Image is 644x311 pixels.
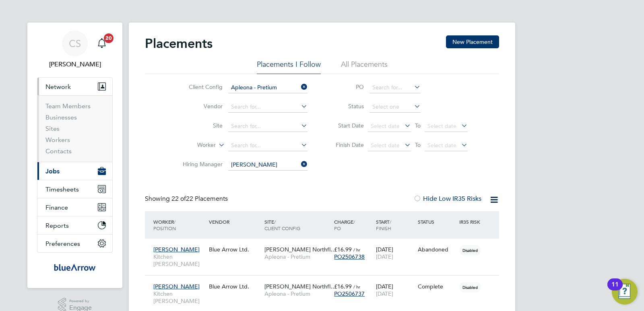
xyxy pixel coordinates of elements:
span: / Finish [376,218,391,231]
span: CS [69,38,81,49]
nav: Main navigation [27,23,122,288]
div: [DATE] [374,242,416,264]
div: Showing [145,195,229,203]
div: Charge [332,214,374,235]
label: Finish Date [328,141,364,148]
div: Abandoned [418,246,456,253]
span: Timesheets [45,185,79,193]
span: [PERSON_NAME] [153,246,200,253]
label: Site [176,122,223,129]
span: 20 [104,33,114,43]
label: Client Config [176,83,223,91]
span: Finance [45,204,68,211]
a: Go to home page [37,261,113,274]
span: [PERSON_NAME] [153,283,200,290]
span: PO2506738 [334,253,365,260]
span: Powered by [69,298,92,305]
input: Search for... [228,140,308,151]
input: Search for... [369,82,421,93]
div: Vendor [207,214,262,229]
label: PO [328,83,364,91]
div: 11 [611,284,619,295]
span: / hr [353,247,360,253]
span: Select date [427,122,456,130]
div: Worker [151,214,207,235]
span: Preferences [45,240,80,247]
span: Disabled [459,245,481,255]
button: New Placement [446,35,499,48]
div: Complete [418,283,456,290]
div: Start [374,214,416,235]
li: All Placements [341,60,388,74]
button: Open Resource Center, 11 new notifications [612,279,638,305]
div: Blue Arrow Ltd. [207,242,262,257]
div: Blue Arrow Ltd. [207,279,262,294]
input: Search for... [228,159,308,171]
span: [DATE] [376,253,393,260]
span: £16.99 [334,283,352,290]
a: [PERSON_NAME]Kitchen [PERSON_NAME]Blue Arrow Ltd.[PERSON_NAME] Northfl…Apleona - Pretium£16.99 / ... [151,241,499,248]
a: [PERSON_NAME]Kitchen [PERSON_NAME]Blue Arrow Ltd.[PERSON_NAME] Northfl…Apleona - Pretium£16.99 / ... [151,278,499,285]
button: Finance [37,198,112,216]
a: Contacts [45,147,72,155]
span: / hr [353,284,360,290]
a: Businesses [45,113,77,121]
label: Vendor [176,103,223,110]
span: [PERSON_NAME] Northfl… [264,283,336,290]
a: Team Members [45,102,91,110]
span: £16.99 [334,246,352,253]
input: Search for... [228,121,308,132]
button: Preferences [37,235,112,252]
span: PO2506737 [334,290,365,297]
input: Search for... [228,82,308,93]
a: Sites [45,125,60,132]
span: 22 of [171,195,186,203]
span: To [413,120,423,131]
span: Claire Smee [37,60,113,69]
input: Select one [369,101,421,113]
span: Jobs [45,167,60,175]
div: IR35 Risk [457,214,485,229]
span: / Position [153,218,176,231]
span: 22 Placements [171,195,228,203]
div: [DATE] [374,279,416,301]
span: Network [45,83,71,91]
label: Status [328,103,364,110]
button: Network [37,78,112,95]
input: Search for... [228,101,308,113]
span: Select date [371,122,400,130]
img: bluearrow-logo-retina.png [54,261,96,274]
span: Reports [45,222,69,229]
div: Site [262,214,332,235]
label: Worker [169,141,216,149]
button: Reports [37,216,112,234]
span: To [413,140,423,150]
span: [DATE] [376,290,393,297]
span: / PO [334,218,355,231]
span: Apleona - Pretium [264,290,330,297]
label: Hiring Manager [176,161,223,168]
h2: Placements [145,35,213,51]
span: [PERSON_NAME] Northfl… [264,246,336,253]
span: Kitchen [PERSON_NAME] [153,290,205,305]
span: Disabled [459,282,481,292]
a: CS[PERSON_NAME] [37,31,113,69]
button: Jobs [37,162,112,180]
span: Kitchen [PERSON_NAME] [153,253,205,268]
span: / Client Config [264,218,300,231]
label: Start Date [328,122,364,129]
span: Select date [427,142,456,149]
a: Workers [45,136,70,144]
a: 20 [94,31,110,56]
span: Select date [371,142,400,149]
div: Network [37,95,112,162]
span: Apleona - Pretium [264,253,330,260]
div: Status [416,214,458,229]
li: Placements I Follow [257,60,321,74]
label: Hide Low IR35 Risks [413,195,481,203]
button: Timesheets [37,180,112,198]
